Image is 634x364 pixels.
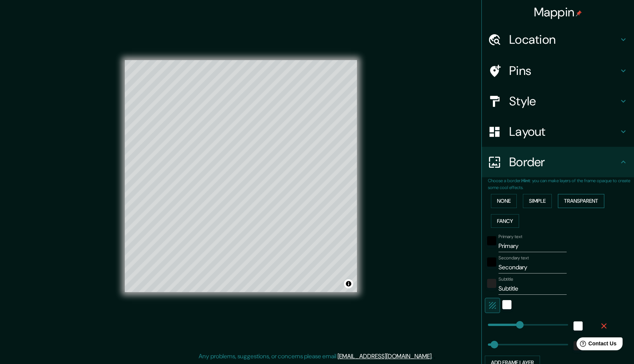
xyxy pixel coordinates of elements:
label: Primary text [499,234,522,240]
p: Choose a border. : you can make layers of the frame opaque to create some cool effects. [488,177,634,191]
button: Fancy [491,214,519,228]
button: Simple [523,194,552,208]
button: black [487,236,496,245]
h4: Pins [509,63,619,78]
button: Toggle attribution [344,279,353,288]
button: white [573,321,583,331]
div: Pins [482,56,634,86]
h4: Style [509,94,619,109]
img: pin-icon.png [576,10,582,16]
a: [EMAIL_ADDRESS][DOMAIN_NAME] [338,352,432,360]
label: Subtitle [499,276,513,283]
p: Any problems, suggestions, or concerns please email . [199,352,433,361]
iframe: Help widget launcher [566,334,626,356]
div: Style [482,86,634,116]
button: color-222222 [487,279,496,288]
h4: Location [509,32,619,47]
h4: Layout [509,124,619,139]
h4: Border [509,154,619,170]
label: Secondary text [499,255,529,261]
div: Layout [482,116,634,147]
div: . [433,352,434,361]
button: None [491,194,517,208]
button: white [502,300,511,309]
button: black [487,258,496,267]
div: Location [482,24,634,55]
div: Border [482,147,634,177]
b: Hint [521,178,530,184]
h4: Mappin [534,5,582,20]
button: Transparent [558,194,604,208]
div: . [434,352,435,361]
